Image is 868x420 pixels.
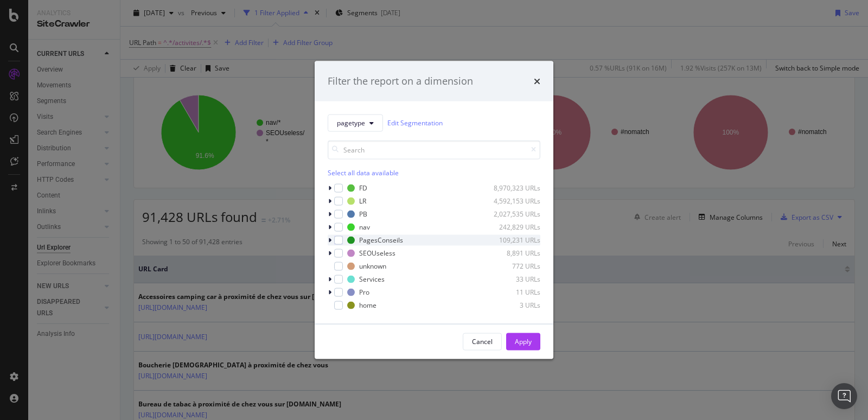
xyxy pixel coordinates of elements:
[831,383,857,409] div: Open Intercom Messenger
[328,140,540,159] input: Search
[328,74,473,88] div: Filter the report on a dimension
[359,262,386,271] div: unknown
[487,288,540,297] div: 11 URLs
[337,118,365,128] span: pagetype
[359,196,366,206] div: LR
[359,209,367,219] div: PB
[359,301,376,310] div: home
[359,183,367,193] div: FD
[487,262,540,271] div: 772 URLs
[315,61,553,359] div: modal
[328,114,383,131] button: pagetype
[359,249,395,258] div: SEOUseless
[515,337,532,346] div: Apply
[487,275,540,284] div: 33 URLs
[359,275,385,284] div: Services
[463,333,502,350] button: Cancel
[487,236,540,245] div: 109,231 URLs
[534,74,540,88] div: times
[359,222,370,232] div: nav
[472,337,493,346] div: Cancel
[487,209,540,219] div: 2,027,535 URLs
[487,196,540,206] div: 4,592,153 URLs
[359,288,369,297] div: Pro
[387,117,443,129] a: Edit Segmentation
[359,236,403,245] div: PagesConseils
[487,183,540,193] div: 8,970,323 URLs
[487,249,540,258] div: 8,891 URLs
[328,168,540,177] div: Select all data available
[506,333,540,350] button: Apply
[487,222,540,232] div: 242,829 URLs
[487,301,540,310] div: 3 URLs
